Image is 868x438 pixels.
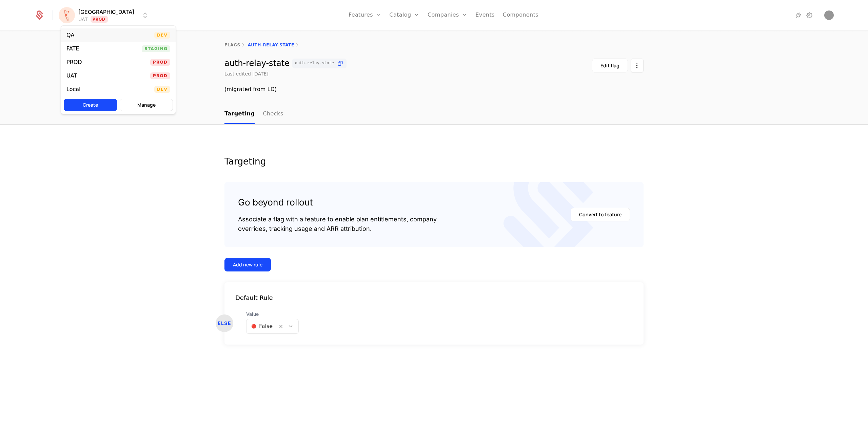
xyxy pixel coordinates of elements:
span: Prod [150,59,170,66]
div: QA [66,32,75,38]
div: UAT [66,73,77,79]
div: PROD [66,60,82,65]
button: Manage [120,99,173,111]
button: Create [64,99,117,111]
div: Select environment [61,25,176,114]
span: Prod [150,72,170,79]
span: Dev [154,86,170,93]
div: Local [66,87,80,92]
span: Staging [142,45,170,52]
span: Dev [154,32,170,39]
div: FATE [66,46,79,51]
